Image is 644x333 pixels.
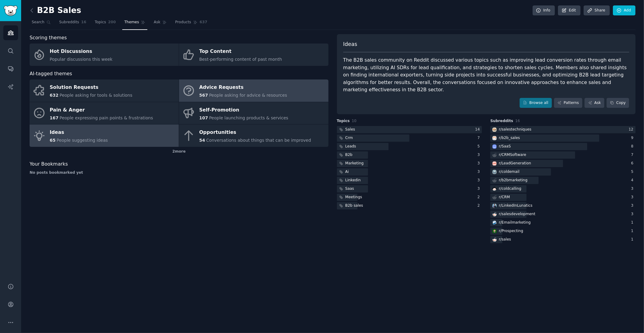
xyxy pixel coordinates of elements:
a: Self-Promotion107People launching products & services [179,102,328,124]
span: People asking for advice & resources [209,93,287,98]
div: 3 [631,195,636,200]
div: The B2B sales community on Reddit discussed various topics such as improving lead conversion rate... [343,57,630,94]
a: Share [584,5,610,16]
div: Top Content [199,47,282,57]
div: 1 [631,237,636,242]
a: Themes [122,18,148,30]
div: r/ Emailmarketing [499,220,531,225]
a: coldcallingr/coldcalling3 [490,185,636,193]
a: Edit [558,5,581,16]
a: Top ContentBest-performing content of past month [179,44,328,66]
div: 1 [631,228,636,234]
a: salesdevelopmentr/salesdevelopment3 [490,211,636,218]
div: Advice Requests [199,83,287,92]
img: salesdevelopment [492,212,497,216]
img: LinkedInLunatics [492,204,497,208]
a: Browse all [520,98,552,108]
a: Add [613,5,636,16]
a: Saas3 [337,185,482,193]
div: B2b sales [345,203,363,209]
a: salestechniquesr/salestechniques12 [490,126,636,134]
span: 567 [199,93,208,98]
div: Self-Promotion [199,105,288,115]
span: People suggesting ideas [56,138,108,143]
span: Themes [124,20,139,25]
span: 637 [200,20,207,25]
div: 3 [477,152,482,158]
div: r/ salestechniques [499,127,531,132]
span: People launching products & services [209,115,288,120]
div: Pain & Anger [50,105,153,115]
div: 2 more [30,147,328,157]
a: r/CRM3 [490,194,636,201]
div: Linkedin [345,178,361,183]
a: Meetings2 [337,194,482,201]
span: Ask [154,20,160,25]
span: Conversations about things that can be improved [206,138,311,143]
a: Topics200 [93,18,118,30]
img: GummySearch logo [4,5,18,16]
a: B2b3 [337,151,482,159]
a: LinkedInLunaticsr/LinkedInLunatics3 [490,202,636,210]
span: Products [175,20,191,25]
div: 12 [629,127,636,132]
div: Meetings [345,195,362,200]
div: r/ CRMSoftware [499,152,526,158]
div: 3 [631,212,636,217]
span: 167 [50,115,59,120]
a: Ask [152,18,169,30]
span: Topics [337,118,350,124]
span: Ideas [343,40,357,48]
div: 8 [631,144,636,149]
div: 5 [477,144,482,149]
div: 6 [631,161,636,166]
a: Search [30,18,53,30]
a: B2b sales2 [337,202,482,210]
a: Subreddits16 [57,18,88,30]
a: Leads5 [337,143,482,150]
a: salesr/sales1 [490,236,636,244]
span: Subreddits [490,118,513,124]
div: Solution Requests [50,83,133,92]
span: People asking for tools & solutions [59,93,132,98]
a: Products637 [173,18,209,30]
div: 2 [477,203,482,209]
div: 3 [477,178,482,183]
a: Pain & Anger167People expressing pain points & frustrations [30,102,179,124]
span: Scoring themes [30,34,67,42]
img: SaaS [492,144,497,149]
div: r/ salesdevelopment [499,212,535,217]
span: Subreddits [59,20,79,25]
span: 54 [199,138,205,143]
h2: B2B Sales [30,6,81,15]
img: LeadGeneration [492,161,497,166]
a: Patterns [554,98,582,108]
a: Emailmarketingr/Emailmarketing1 [490,219,636,227]
div: 3 [477,169,482,175]
div: r/ b2bmarketing [499,178,527,183]
div: r/ b2b_sales [499,135,520,141]
span: 200 [108,20,116,25]
div: 3 [477,186,482,192]
a: Info [533,5,555,16]
span: Best-performing content of past month [199,57,282,62]
div: r/ CRM [499,195,510,200]
div: 9 [631,135,636,141]
span: 16 [515,119,520,123]
a: Ideas65People suggesting ideas [30,124,179,147]
div: 7 [631,152,636,158]
img: coldemail [492,170,497,174]
span: Popular discussions this week [50,57,113,62]
a: b2b_salesr/b2b_sales9 [490,134,636,142]
span: 107 [199,115,208,120]
a: r/b2bmarketing4 [490,177,636,184]
div: r/ coldcalling [499,186,521,192]
span: 632 [50,93,59,98]
a: Sales14 [337,126,482,134]
img: salestechniques [492,128,497,132]
div: Ideas [50,128,108,137]
img: Emailmarketing [492,221,497,225]
div: r/ Prospecting [499,228,523,234]
a: LeadGenerationr/LeadGeneration6 [490,160,636,167]
a: Crm7 [337,134,482,142]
